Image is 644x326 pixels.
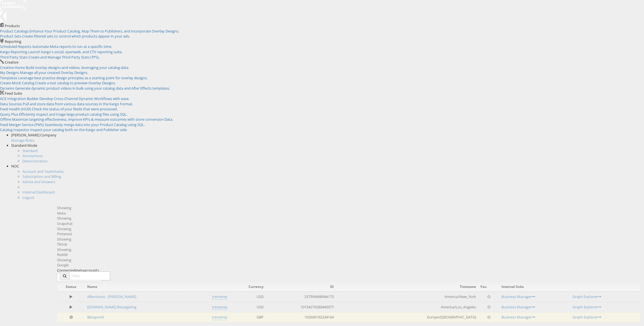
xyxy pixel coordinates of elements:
[32,44,112,49] span: Automate Meta reports to run at a specific time.
[57,211,640,216] div: Meta
[57,226,640,232] div: Showing
[266,302,336,312] td: 10154279280445977
[336,292,479,302] td: America/New_York
[69,271,110,280] input: Filter
[57,262,640,268] div: Google
[336,302,479,312] td: America/Los_Angeles
[501,315,535,320] a: Business Manager
[87,304,136,309] a: [DOMAIN_NAME] Retargeting
[22,159,48,164] a: Demonstration
[336,312,479,323] td: Europe/[GEOGRAPHIC_DATA]
[212,304,227,310] a: (rename)
[501,304,535,309] a: Business Manager
[229,302,266,312] td: USD
[29,29,179,34] span: Enhance Your Product Catalog, Map Them to Publishers, and Incorporate Overlay Designs.
[11,164,19,169] span: NOC
[39,96,129,101] span: Develop Cross-Channel Dynamic Workflows with ease.
[12,117,173,122] span: Maximize targeting effectiveness, improve KPIs & measure outcomes with store conversion Data.
[11,138,34,143] a: Manage Roles
[266,282,336,292] th: ID
[22,148,38,153] a: Standard
[22,34,130,39] span: Create filtered sets to control which products appear in your ads.
[57,242,640,247] div: Tiktok
[499,282,570,292] th: Internal links
[478,282,499,292] th: Fav.
[572,304,601,309] a: Graph Explorer
[11,132,56,138] span: [PERSON_NAME] Company
[87,294,136,299] a: Albertsons - [PERSON_NAME]
[572,294,601,299] a: Graph Explorer
[572,315,601,320] a: Graph Explorer
[57,257,640,263] div: Showing
[57,247,640,252] div: Showing
[57,237,640,242] div: Showing
[57,268,640,273] div: Connected accounts
[11,143,37,148] span: Standard Mode
[266,292,336,302] td: 257599498944173
[57,216,640,221] div: Showing
[5,91,22,96] span: Feed Suite
[22,195,34,200] a: Logout
[57,282,85,292] th: Status
[18,75,148,80] span: Leverage best practice design principles as a starting point for overlay designs.
[22,179,55,184] a: Advice and Answers
[229,292,266,302] td: USD
[32,106,118,111] span: Check the status of your feeds that were processed.
[57,231,640,237] div: Pinterest
[57,273,102,282] button: ConnectmetaAccounts
[5,60,18,65] span: Creative
[22,153,43,158] a: Anonymous
[229,282,266,292] th: Currency
[29,55,100,60] span: Create and Manage Third Party Stats (TPS).
[5,23,20,28] span: Products
[57,221,640,226] div: Snapchat
[28,49,122,54] span: Launch Kargo's social, openweb, and CTV reporting suite.
[501,294,535,299] a: Business Manager
[85,282,229,292] th: Name
[212,294,227,300] a: (rename)
[87,315,104,320] a: Betapond
[57,205,640,211] div: Showing
[23,101,133,106] span: Pull and store data from various data sources in the Kargo Format.
[45,122,145,127] span: Seamlessly merge data into your Product Catalog using SQL.
[19,112,127,117] span: Efficiently inspect and triage large product catalog files using SQL.
[22,174,61,179] a: Subscription and Billing
[5,39,21,44] span: Reporting
[75,268,84,273] span: meta
[336,282,479,292] th: Timezone
[212,315,227,320] a: (rename)
[57,252,640,257] div: Reddit
[266,312,336,323] td: 102609193234164
[22,190,55,195] a: Internal Dashboard
[22,169,64,174] a: Account and Teammates
[30,127,127,132] span: Inspect your catalog both on the Kargo and Publisher side.
[229,312,266,323] td: GBP
[35,80,116,85] span: Create a test catalog to preview Overlay Designs.
[26,65,129,70] span: Build overlay designs and videos, leveraging your catalog data.
[20,70,88,75] span: Manage all your created Overlay Designs.
[15,86,170,91] span: Generate dynamic product videos in bulk using your catalog data and After Effects templates.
